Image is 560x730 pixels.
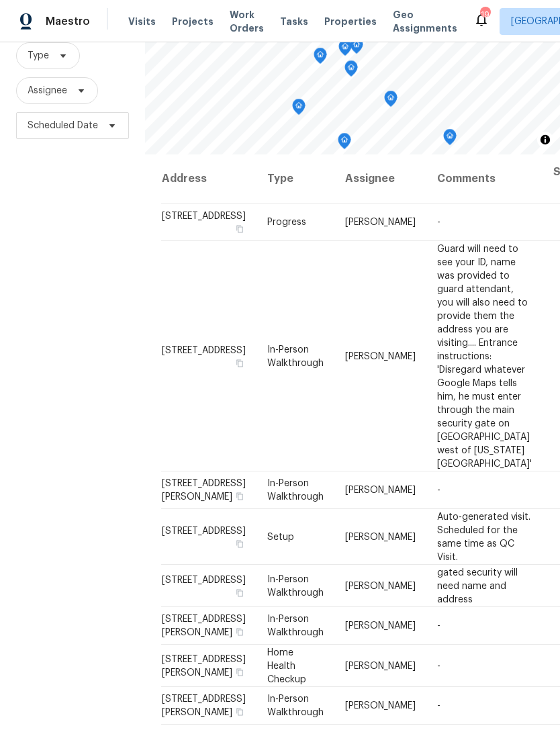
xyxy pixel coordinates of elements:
[541,132,549,147] span: Toggle attribution
[443,129,457,150] div: Map marker
[345,532,416,541] span: [PERSON_NAME]
[338,40,352,60] div: Map marker
[393,8,457,35] span: Geo Assignments
[314,48,327,69] div: Map marker
[267,647,306,684] span: Home Health Checkup
[334,154,426,203] th: Assignee
[162,479,246,502] span: [STREET_ADDRESS][PERSON_NAME]
[162,345,246,355] span: [STREET_ADDRESS]
[280,17,308,26] span: Tasks
[345,701,416,711] span: [PERSON_NAME]
[437,218,440,227] span: -
[437,621,440,631] span: -
[344,60,358,81] div: Map marker
[324,15,377,28] span: Properties
[437,486,440,495] span: -
[345,621,416,631] span: [PERSON_NAME]
[162,575,246,584] span: [STREET_ADDRESS]
[437,701,440,711] span: -
[46,15,90,28] span: Maestro
[234,223,246,235] button: Copy Address
[267,614,324,637] span: In-Person Walkthrough
[172,15,214,28] span: Projects
[162,614,246,637] span: [STREET_ADDRESS][PERSON_NAME]
[384,91,398,111] div: Map marker
[267,574,324,597] span: In-Person Walkthrough
[350,38,363,58] div: Map marker
[28,84,67,97] span: Assignee
[267,345,324,367] span: In-Person Walkthrough
[345,351,416,361] span: [PERSON_NAME]
[437,512,530,561] span: Auto-generated visit. Scheduled for the same time as QC Visit.
[480,8,489,21] div: 19
[28,119,98,132] span: Scheduled Date
[292,99,306,120] div: Map marker
[267,218,306,227] span: Progress
[437,244,532,468] span: Guard will need to see your ID, name was provided to guard attendant, you will also need to provi...
[256,154,334,203] th: Type
[234,537,246,549] button: Copy Address
[234,357,246,369] button: Copy Address
[234,666,246,678] button: Copy Address
[162,694,246,717] span: [STREET_ADDRESS][PERSON_NAME]
[267,694,324,717] span: In-Person Walkthrough
[234,626,246,638] button: Copy Address
[345,661,416,670] span: [PERSON_NAME]
[28,49,49,62] span: Type
[437,661,440,670] span: -
[345,581,416,590] span: [PERSON_NAME]
[234,490,246,502] button: Copy Address
[234,706,246,718] button: Copy Address
[537,132,553,148] button: Toggle attribution
[162,526,246,535] span: [STREET_ADDRESS]
[426,154,543,203] th: Comments
[267,532,294,541] span: Setup
[161,154,256,203] th: Address
[230,8,264,35] span: Work Orders
[267,479,324,502] span: In-Person Walkthrough
[437,567,518,604] span: gated security will need name and address
[234,586,246,598] button: Copy Address
[162,654,246,677] span: [STREET_ADDRESS][PERSON_NAME]
[128,15,156,28] span: Visits
[338,133,351,154] div: Map marker
[345,218,416,227] span: [PERSON_NAME]
[162,212,246,221] span: [STREET_ADDRESS]
[345,486,416,495] span: [PERSON_NAME]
